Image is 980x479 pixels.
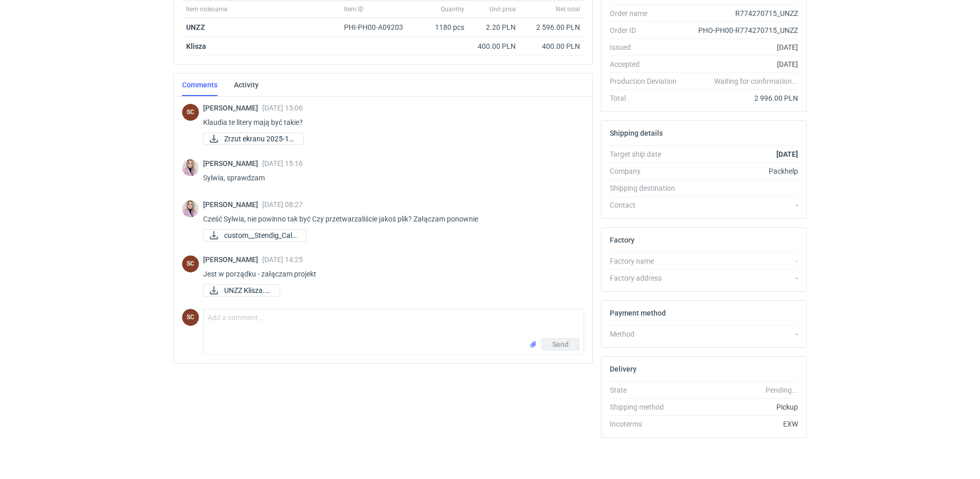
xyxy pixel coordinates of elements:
h2: Factory [610,236,634,244]
span: [PERSON_NAME] [203,104,262,112]
div: EXW [685,419,798,429]
h2: Payment method [610,309,666,317]
div: 2 996.00 PLN [685,93,798,103]
p: Klaudia te litery mają być takie? [203,116,576,128]
div: Order ID [610,25,685,35]
em: Waiting for confirmation... [714,76,798,86]
span: Net total [556,5,580,13]
figcaption: SC [182,104,199,121]
a: custom__Stendig_Cale... [203,229,306,242]
a: Activity [234,73,259,96]
div: 2.20 PLN [473,22,516,32]
span: [DATE] 08:27 [262,200,303,209]
div: Factory address [610,273,685,283]
div: - [685,329,798,339]
div: PHO-PH00-R774270715_UNZZ [685,25,798,35]
span: Item ID [344,5,364,13]
span: [DATE] 15:16 [262,159,303,168]
div: [DATE] [685,59,798,69]
span: UNZZ Klisza.pdf [224,285,271,296]
span: Zrzut ekranu 2025-10... [224,133,295,144]
div: Order name [610,8,685,19]
img: Klaudia Wiśniewska [182,159,199,176]
em: Pending... [766,386,798,394]
div: custom__Stendig_Calendars__UNZZ__d0__oR774270715__outside (1).pdf [203,229,306,242]
div: Sylwia Cichórz [182,309,199,326]
div: PHI-PH00-A09203 [344,22,413,32]
div: - [685,200,798,210]
div: Company [610,166,685,176]
a: UNZZ [186,23,205,31]
div: Target ship date [610,149,685,159]
div: Incoterms [610,419,685,429]
strong: Klisza [186,42,206,50]
button: UNZZ Klisza.pdf [203,284,280,297]
span: [PERSON_NAME] [203,255,262,264]
div: Factory name [610,256,685,266]
div: Shipping method [610,402,685,412]
div: [DATE] [685,42,798,52]
div: Packhelp [685,166,798,176]
span: custom__Stendig_Cale... [224,230,298,241]
p: Cześć Sylwia, nie powinno tak być Czy przetwarzaliście jakoś plik? Załączam ponownie [203,213,576,225]
figcaption: SC [182,309,199,326]
div: Total [610,93,685,103]
div: Issued [610,42,685,52]
figcaption: SC [182,255,199,272]
p: Jest w porządku - załączam projekt [203,268,576,280]
div: Zrzut ekranu 2025-10-09 150508.jpg [203,133,304,145]
span: Send [552,341,569,348]
p: Sylwia, sprawdzam [203,172,576,184]
div: Shipping destination [610,183,685,193]
div: Production Deviation [610,76,685,86]
span: [DATE] 14:25 [262,255,303,264]
div: Sylwia Cichórz [182,104,199,121]
span: Unit price [489,5,516,13]
div: - [685,273,798,283]
span: Item nickname [186,5,227,13]
strong: [DATE] [776,150,798,158]
h2: Delivery [610,365,637,373]
span: [PERSON_NAME] [203,200,262,209]
div: Sylwia Cichórz [182,255,199,272]
a: Comments [182,73,217,96]
span: Quantity [441,5,464,13]
div: 400.00 PLN [473,41,516,51]
div: Contact [610,200,685,210]
div: R774270715_UNZZ [685,8,798,19]
span: [DATE] 15:06 [262,104,303,112]
div: 2 596.00 PLN [524,22,580,32]
div: Accepted [610,59,685,69]
img: Klaudia Wiśniewska [182,200,199,217]
div: Pickup [685,402,798,412]
h2: Shipping details [610,129,663,137]
div: Method [610,329,685,339]
span: [PERSON_NAME] [203,159,262,168]
button: Send [541,338,579,351]
div: - [685,256,798,266]
div: 400.00 PLN [524,41,580,51]
div: 1180 pcs [417,18,468,37]
div: State [610,385,685,395]
a: Zrzut ekranu 2025-10... [203,133,304,145]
